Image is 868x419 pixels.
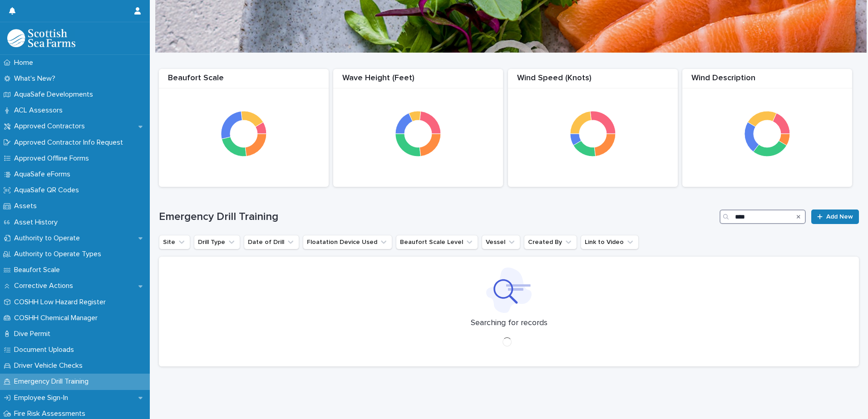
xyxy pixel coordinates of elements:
button: Site [159,235,190,249]
img: bPIBxiqnSb2ggTQWdOVV [7,29,75,47]
p: Employee Sign-In [10,394,75,402]
span: Add New [826,214,853,220]
button: Link to Video [581,235,639,249]
button: Floatation Device Used [303,235,392,249]
p: Emergency Drill Training [10,377,96,386]
button: Beaufort Scale Level [396,235,478,249]
p: AquaSafe eForms [10,170,78,179]
button: Drill Type [194,235,240,249]
p: Approved Contractors [10,122,92,131]
button: Created By [524,235,577,249]
button: Vessel [482,235,520,249]
p: Beaufort Scale [10,266,67,274]
p: COSHH Chemical Manager [10,314,105,322]
p: AquaSafe QR Codes [10,186,86,195]
p: Fire Risk Assessments [10,409,93,418]
p: Assets [10,202,44,210]
div: Wave Height (Feet) [333,73,503,88]
p: Driver Vehicle Checks [10,361,90,370]
p: What's New? [10,74,63,83]
p: Home [10,58,40,67]
p: Authority to Operate Types [10,250,108,258]
a: Add New [811,209,859,224]
div: Beaufort Scale [159,73,329,88]
p: Searching for records [471,318,547,328]
div: Wind Speed (Knots) [508,73,678,88]
input: Search [720,209,806,224]
h1: Emergency Drill Training [159,210,716,224]
p: ACL Assessors [10,106,70,115]
p: Approved Offline Forms [10,154,96,163]
p: Dive Permit [10,330,58,338]
p: COSHH Low Hazard Register [10,298,113,307]
p: Corrective Actions [10,282,80,290]
p: Authority to Operate [10,234,87,243]
p: Asset History [10,218,65,227]
p: AquaSafe Developments [10,90,100,99]
button: Date of Drill [244,235,299,249]
div: Wind Description [682,73,852,88]
p: Approved Contractor Info Request [10,138,130,147]
p: Document Uploads [10,346,81,354]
